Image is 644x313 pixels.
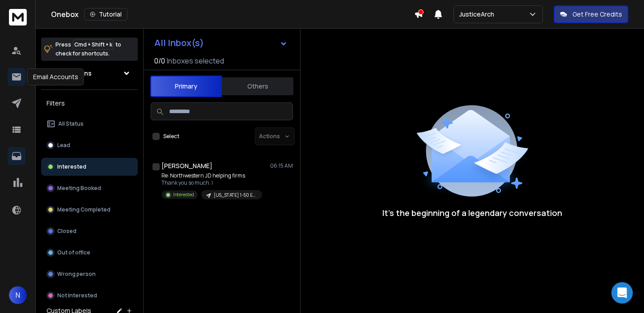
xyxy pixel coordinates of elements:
[161,172,262,179] p: Re: Northwestern JD helping firms
[459,10,498,19] p: JusticeArch
[163,133,179,140] label: Select
[41,97,138,110] h3: Filters
[57,185,101,192] p: Meeting Booked
[41,201,138,219] button: Meeting Completed
[41,158,138,176] button: Interested
[55,40,121,58] p: Press to check for shortcuts.
[41,136,138,154] button: Lead
[270,162,293,169] p: 06:15 AM
[554,5,628,23] button: Get Free Credits
[57,292,97,299] p: Not Interested
[41,64,138,82] button: All Campaigns
[41,287,138,305] button: Not Interested
[57,142,70,149] p: Lead
[84,8,127,21] button: Tutorial
[147,34,295,52] button: All Inbox(s)
[9,286,27,304] button: N
[222,76,293,96] button: Others
[41,179,138,197] button: Meeting Booked
[382,207,562,219] p: It’s the beginning of a legendary conversation
[173,191,194,198] p: Interested
[51,8,414,21] div: Onebox
[57,228,76,235] p: Closed
[58,120,84,127] p: All Status
[41,265,138,283] button: Wrong person
[150,76,222,97] button: Primary
[572,10,622,19] p: Get Free Credits
[57,249,90,256] p: Out of office
[161,161,212,170] h1: [PERSON_NAME]
[154,38,204,47] h1: All Inbox(s)
[27,68,84,85] div: Email Accounts
[41,222,138,240] button: Closed
[41,115,138,133] button: All Status
[214,192,257,199] p: [US_STATE] 1-50 Employees
[57,206,110,213] p: Meeting Completed
[154,55,165,66] span: 0 / 0
[73,39,114,50] span: Cmd + Shift + k
[167,55,224,66] h3: Inboxes selected
[161,179,262,186] p: Thank you so much. I
[57,163,86,170] p: Interested
[57,271,96,278] p: Wrong person
[611,282,633,304] div: Open Intercom Messenger
[41,244,138,262] button: Out of office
